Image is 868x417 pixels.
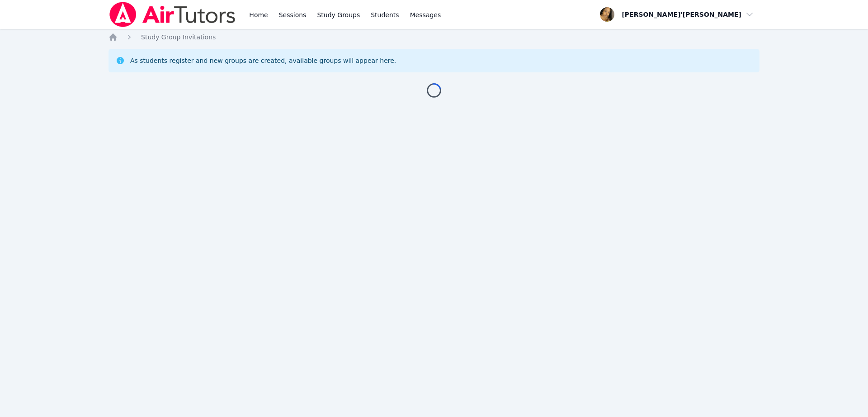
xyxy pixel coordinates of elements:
img: Air Tutors [108,2,236,27]
nav: Breadcrumb [108,33,759,42]
span: Study Group Invitations [141,33,216,41]
span: Messages [410,10,441,19]
a: Study Group Invitations [141,33,216,42]
div: As students register and new groups are created, available groups will appear here. [130,56,396,65]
